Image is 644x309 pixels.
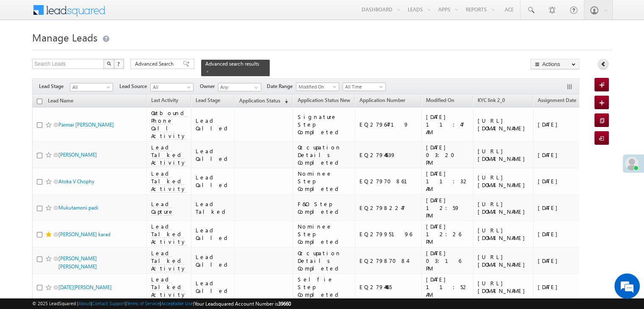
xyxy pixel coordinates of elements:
[127,301,160,306] a: Terms of Service
[426,249,469,272] div: [DATE] 03:16 PM
[538,230,577,238] div: [DATE]
[196,174,231,189] div: Lead Called
[343,83,386,91] a: All Time
[205,61,259,67] span: Advanced search results
[151,143,187,166] span: Lead Talked Activity
[44,96,77,107] a: Lead Name
[37,99,42,104] input: Check all records
[161,301,193,306] a: Acceptable Use
[119,83,150,90] span: Lead Source
[297,97,350,103] span: Application Status New
[151,200,174,215] span: Lead Capture
[196,253,231,268] div: Lead Called
[58,121,114,128] a: Parmar [PERSON_NAME]
[267,83,296,90] span: Date Range
[343,83,383,91] span: All Time
[32,30,97,44] span: Manage Leads
[39,83,70,90] span: Lead Stage
[473,96,509,107] a: KYC link 2_0
[297,223,351,246] div: Nominee Step Completed
[359,204,417,212] div: EQ27982247
[297,113,351,136] div: Signature Step Completed
[196,147,231,163] div: Lead Called
[117,60,121,67] span: ?
[359,177,417,185] div: EQ27970861
[107,61,111,66] img: Search
[359,97,405,103] span: Application Number
[359,257,417,265] div: EQ27987084
[538,177,577,185] div: [DATE]
[296,83,339,91] a: Modified On
[478,174,529,189] div: [URL][DOMAIN_NAME]
[151,109,187,140] span: Outbound Phone Call Activity
[533,96,580,107] a: Assignment Date
[235,96,292,107] a: Application Status (sorted descending)
[92,301,125,306] a: Contact Support
[151,170,187,193] span: Lead Talked Activity
[426,196,469,219] div: [DATE] 12:59 PM
[297,276,351,298] div: Selfie Step Completed
[478,117,529,132] div: [URL][DOMAIN_NAME]
[297,143,351,166] div: Occupation Details Completed
[293,96,354,107] a: Application Status New
[359,151,417,159] div: EQ27944539
[147,96,182,107] a: Last Activity
[32,300,291,308] span: © 2025 LeadSquared | | | | |
[58,152,97,158] a: [PERSON_NAME]
[58,284,112,290] a: [DATE][PERSON_NAME]
[538,283,577,291] div: [DATE]
[426,97,454,103] span: Modified On
[250,83,260,92] a: Show All Items
[58,255,97,270] a: [PERSON_NAME] [PERSON_NAME]
[196,117,231,132] div: Lead Called
[359,121,417,128] div: EQ27964719
[426,113,469,136] div: [DATE] 11:47 AM
[478,253,529,268] div: [URL][DOMAIN_NAME]
[135,60,176,68] span: Advanced Search
[239,97,280,104] span: Application Status
[531,59,579,69] button: Actions
[150,83,193,91] a: All
[538,257,577,265] div: [DATE]
[297,200,351,215] div: F&O Step Completed
[58,231,111,237] a: [PERSON_NAME] karad
[196,279,231,295] div: Lead Called
[70,83,111,91] span: All
[194,301,291,307] span: Your Leadsquared Account Number is
[359,283,417,291] div: EQ27944465
[58,178,94,185] a: Atoka V Chophy
[70,83,113,91] a: All
[426,276,469,298] div: [DATE] 11:52 AM
[78,301,91,306] a: About
[114,59,124,69] button: ?
[196,97,220,103] span: Lead Stage
[478,200,529,215] div: [URL][DOMAIN_NAME]
[538,97,576,103] span: Assignment Date
[297,170,351,193] div: Nominee Step Completed
[200,83,218,90] span: Owner
[426,223,469,246] div: [DATE] 12:26 PM
[426,170,469,193] div: [DATE] 11:32 AM
[218,83,261,91] input: Type to Search
[151,276,187,298] span: Lead Talked Activity
[58,204,98,211] a: Mukutamoni padi
[478,279,529,295] div: [URL][DOMAIN_NAME]
[538,121,577,128] div: [DATE]
[538,151,577,159] div: [DATE]
[426,143,469,166] div: [DATE] 03:20 PM
[151,223,187,246] span: Lead Talked Activity
[538,204,577,212] div: [DATE]
[151,249,187,272] span: Lead Talked Activity
[281,98,288,105] span: (sorted descending)
[151,83,191,91] span: All
[478,97,505,103] span: KYC link 2_0
[196,226,231,242] div: Lead Called
[296,83,337,91] span: Modified On
[191,96,224,107] a: Lead Stage
[196,200,231,215] div: Lead Talked
[297,249,351,272] div: Occupation Details Completed
[355,96,409,107] a: Application Number
[478,147,529,163] div: [URL][DOMAIN_NAME]
[478,226,529,242] div: [URL][DOMAIN_NAME]
[422,96,459,107] a: Modified On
